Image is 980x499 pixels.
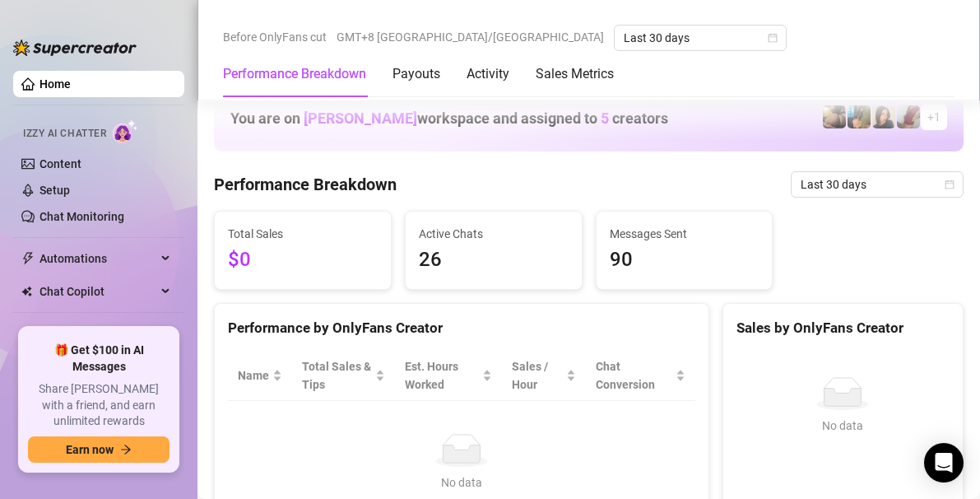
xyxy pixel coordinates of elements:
[872,105,895,128] img: Nina
[512,357,563,394] span: Sales / Hour
[302,357,372,394] span: Total Sales & Tips
[39,278,156,305] span: Chat Copilot
[586,351,695,401] th: Chat Conversion
[238,366,269,385] span: Name
[736,317,950,339] div: Sales by OnlyFans Creator
[392,64,440,84] div: Payouts
[113,119,138,143] img: AI Chatter
[467,64,509,84] div: Activity
[39,184,70,197] a: Setup
[419,245,569,276] span: 26
[945,180,954,189] span: calendar
[23,126,106,142] span: Izzy AI Chatter
[228,245,378,276] span: $0
[768,33,778,43] span: calendar
[228,317,695,339] div: Performance by OnlyFans Creator
[244,473,679,492] div: No data
[801,172,954,197] span: Last 30 days
[292,351,395,401] th: Total Sales & Tips
[624,26,777,50] span: Last 30 days
[21,252,35,265] span: thunderbolt
[230,110,668,128] h1: You are on workspace and assigned to creators
[823,105,846,128] img: Peachy
[924,443,964,483] div: Open Intercom Messenger
[39,77,71,91] a: Home
[39,157,81,170] a: Content
[223,64,366,84] div: Performance Breakdown
[601,110,609,127] span: 5
[13,40,137,56] img: logo-BBDzfeDw.svg
[120,444,132,455] span: arrow-right
[66,443,114,456] span: Earn now
[39,245,156,272] span: Automations
[228,351,292,401] th: Name
[536,64,614,84] div: Sales Metrics
[610,225,759,243] span: Messages Sent
[405,357,479,394] div: Est. Hours Worked
[743,417,943,435] div: No data
[28,381,170,430] span: Share [PERSON_NAME] with a friend, and earn unlimited rewards
[21,286,32,297] img: Chat Copilot
[28,436,170,463] button: Earn nowarrow-right
[214,173,397,196] h4: Performance Breakdown
[223,25,327,49] span: Before OnlyFans cut
[502,351,586,401] th: Sales / Hour
[927,108,941,126] span: + 1
[897,105,920,128] img: Esme
[228,225,378,243] span: Total Sales
[304,110,417,127] span: [PERSON_NAME]
[39,210,124,223] a: Chat Monitoring
[28,343,170,375] span: 🎁 Get $100 in AI Messages
[610,245,759,276] span: 90
[848,105,871,128] img: Milly
[596,357,672,394] span: Chat Conversion
[419,225,569,243] span: Active Chats
[337,25,604,49] span: GMT+8 [GEOGRAPHIC_DATA]/[GEOGRAPHIC_DATA]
